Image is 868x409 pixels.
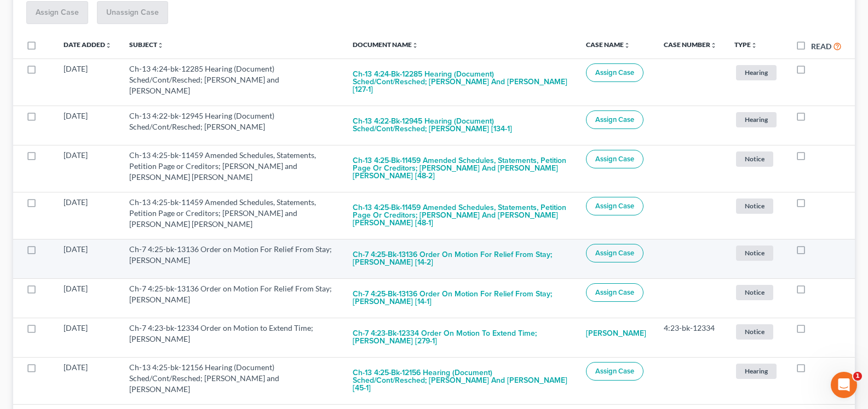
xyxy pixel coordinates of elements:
button: Assign Case [586,197,643,215]
td: Ch-13 4:25-bk-11459 Amended Schedules, Statements, Petition Page or Creditors; [PERSON_NAME] and ... [120,145,344,192]
a: Date Addedunfold_more [64,40,112,49]
i: unfold_more [157,42,164,49]
a: Document Nameunfold_more [353,40,418,49]
span: Notice [736,285,773,300]
button: Ch-7 4:23-bk-12334 Order on Motion to Extend Time; [PERSON_NAME] [279-1] [353,323,568,352]
a: Hearing [734,110,778,128]
a: Subjectunfold_more [129,40,164,49]
a: Notice [734,244,778,262]
a: Notice [734,150,778,168]
td: [DATE] [55,278,120,318]
a: Typeunfold_more [734,40,757,49]
span: Notice [736,198,773,213]
button: Ch-13 4:25-bk-11459 Amended Schedules, Statements, Petition Page or Creditors; [PERSON_NAME] and ... [353,197,568,234]
td: Ch-13 4:22-bk-12945 Hearing (Document) Sched/Cont/Resched; [PERSON_NAME] [120,106,344,145]
td: Ch-13 4:25-bk-12156 Hearing (Document) Sched/Cont/Resched; [PERSON_NAME] and [PERSON_NAME] [120,357,344,404]
a: Case Numberunfold_more [664,40,717,49]
a: Hearing [734,362,778,380]
td: [DATE] [55,192,120,239]
a: Case Nameunfold_more [586,40,630,49]
button: Ch-13 4:25-bk-11459 Amended Schedules, Statements, Petition Page or Creditors; [PERSON_NAME] and ... [353,150,568,187]
button: Assign Case [586,283,643,302]
span: 1 [853,372,862,381]
td: [DATE] [55,106,120,145]
td: Ch-13 4:24-bk-12285 Hearing (Document) Sched/Cont/Resched; [PERSON_NAME] and [PERSON_NAME] [120,59,344,106]
button: Assign Case [586,244,643,262]
button: Ch-7 4:25-bk-13136 Order on Motion For Relief From Stay; [PERSON_NAME] [14-2] [353,244,568,273]
a: Hearing [734,63,778,81]
td: Ch-7 4:25-bk-13136 Order on Motion For Relief From Stay; [PERSON_NAME] [120,278,344,318]
span: Assign Case [595,202,634,211]
td: Ch-7 4:23-bk-12334 Order on Motion to Extend Time; [PERSON_NAME] [120,318,344,357]
span: Notice [736,151,773,166]
i: unfold_more [751,42,757,49]
button: Assign Case [586,362,643,381]
i: unfold_more [412,42,418,49]
button: Ch-13 4:24-bk-12285 Hearing (Document) Sched/Cont/Resched; [PERSON_NAME] and [PERSON_NAME] [127-1] [353,63,568,101]
td: Ch-7 4:25-bk-13136 Order on Motion For Relief From Stay; [PERSON_NAME] [120,239,344,278]
td: [DATE] [55,59,120,106]
td: [DATE] [55,357,120,404]
td: 4:23-bk-12334 [655,318,726,357]
span: Hearing [736,65,777,80]
span: Assign Case [595,249,634,258]
span: Assign Case [595,68,634,77]
label: Read [811,40,831,52]
td: [DATE] [55,145,120,192]
button: Ch-13 4:25-bk-12156 Hearing (Document) Sched/Cont/Resched; [PERSON_NAME] and [PERSON_NAME] [45-1] [353,362,568,399]
iframe: Intercom live chat [831,372,857,398]
td: [DATE] [55,318,120,357]
span: Assign Case [595,155,634,163]
span: Hearing [736,364,777,378]
span: Notice [736,324,773,339]
a: Notice [734,283,778,301]
button: Assign Case [586,110,643,129]
i: unfold_more [710,42,717,49]
i: unfold_more [105,42,112,49]
a: Notice [734,323,778,341]
button: Assign Case [586,63,643,82]
a: Notice [734,197,778,215]
span: Notice [736,246,773,260]
button: Ch-13 4:22-bk-12945 Hearing (Document) Sched/Cont/Resched; [PERSON_NAME] [134-1] [353,110,568,140]
td: [DATE] [55,239,120,278]
span: Hearing [736,112,777,127]
button: Ch-7 4:25-bk-13136 Order on Motion For Relief From Stay; [PERSON_NAME] [14-1] [353,283,568,313]
span: Assign Case [595,367,634,376]
i: unfold_more [624,42,630,49]
td: Ch-13 4:25-bk-11459 Amended Schedules, Statements, Petition Page or Creditors; [PERSON_NAME] and ... [120,192,344,239]
a: [PERSON_NAME] [586,323,646,344]
span: Assign Case [595,115,634,124]
button: Assign Case [586,150,643,168]
span: Assign Case [595,288,634,297]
